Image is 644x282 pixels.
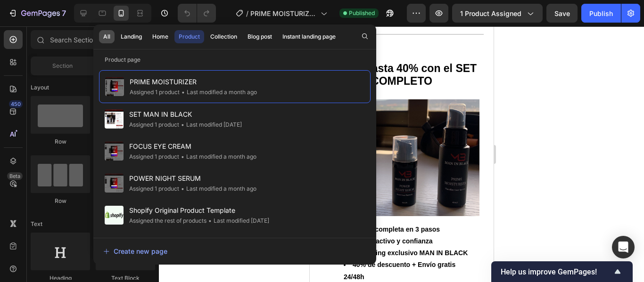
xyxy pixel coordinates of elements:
div: Instant landing page [282,32,336,41]
div: 450 [9,100,23,108]
div: Product [179,32,200,41]
div: Assigned 1 product [129,120,179,129]
button: 1 product assigned [452,4,543,23]
div: Row [31,137,90,146]
span: Save [554,9,570,17]
div: Publish [589,8,613,18]
div: Collection [210,32,237,41]
div: Open Intercom Messenger [612,236,635,258]
div: Create new page [103,246,167,256]
span: SET MAN IN BLACK [129,109,242,120]
div: Row [31,197,90,205]
span: PRIME MOISTURIZER [250,8,317,18]
p: 7 [62,8,66,19]
span: Help us improve GemPages! [501,267,612,276]
span: • [181,121,184,128]
button: Create new page [103,242,367,261]
span: • [182,89,185,96]
div: Assigned 1 product [129,184,179,193]
button: Instant landing page [278,30,340,43]
span: • [208,217,212,224]
div: Last modified a month ago [179,184,256,193]
div: Assigned the rest of products [129,216,206,226]
button: Save [546,4,578,23]
span: FOCUS EYE CREAM [129,141,256,152]
div: Beta [7,172,23,180]
span: Text [31,220,42,228]
div: Last modified [DATE] [206,216,269,226]
span: Layout [31,83,49,92]
div: Last modified [DATE] [179,120,242,129]
div: Undo/Redo [178,4,216,23]
div: Assigned 1 product [129,152,179,161]
button: Collection [206,30,241,43]
div: Last modified a month ago [180,88,257,97]
span: 1 product assigned [460,8,521,18]
button: Show survey - Help us improve GemPages! [501,266,623,277]
button: Publish [581,4,621,23]
span: Published [349,9,375,17]
button: Product [174,30,204,43]
button: 7 [4,4,70,23]
span: / [246,8,248,18]
span: Section [52,62,73,70]
p: Product page [93,55,376,64]
button: Blog post [243,30,276,43]
span: Shopify Original Product Template [129,205,269,216]
div: Assigned 1 product [130,88,180,97]
span: POWER NIGHT SERUM [129,173,256,184]
span: • [181,185,184,192]
iframe: Design area [310,26,494,282]
span: • [181,153,184,160]
div: Blog post [248,32,272,41]
span: PRIME MOISTURIZER [130,76,257,88]
div: Last modified a month ago [179,152,256,161]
